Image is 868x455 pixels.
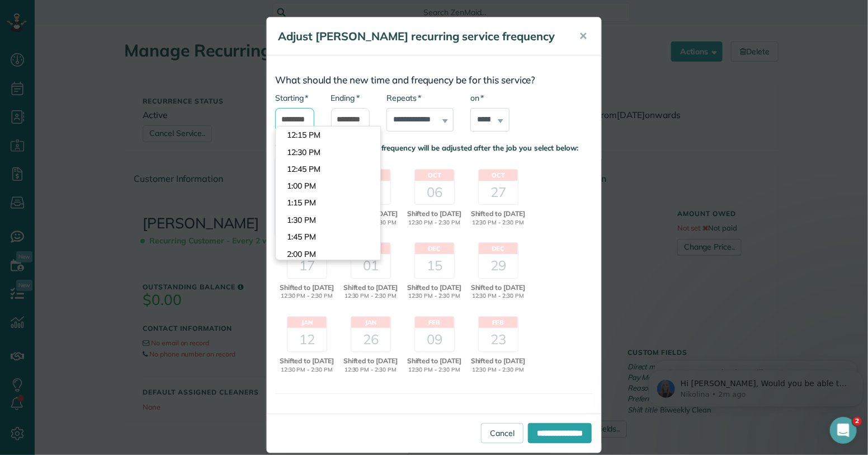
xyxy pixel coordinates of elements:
[479,328,518,351] div: 23
[468,292,529,301] span: 12:30 PM - 2:30 PM
[853,417,862,426] span: 2
[276,212,380,229] li: 1:30 PM
[351,254,390,278] div: 01
[36,32,205,43] p: Hi [PERSON_NAME], Would you be able to provide us with another card we can charge? Thank you, [PE...
[276,126,380,144] li: 12:15 PM
[386,92,421,104] label: Repeats
[404,219,465,227] span: 12:30 PM - 2:30 PM
[275,75,593,86] h3: What should the new time and frequency be for this service?
[415,170,454,181] header: Oct
[287,328,327,351] div: 12
[36,43,205,53] p: Message from Nikolina, sent 2m ago
[415,328,454,351] div: 09
[287,317,327,328] header: Jan
[415,181,454,204] div: 06
[276,178,380,195] li: 1:00 PM
[468,366,529,374] span: 12:30 PM - 2:30 PM
[404,366,465,374] span: 12:30 PM - 2:30 PM
[340,283,401,293] span: Shifted to [DATE]
[481,423,523,443] a: Cancel
[4,24,219,60] div: message notification from Nikolina, 2m ago. Hi Tracy, Would you be able to provide us with anothe...
[468,356,529,366] span: Shifted to [DATE]
[276,366,337,374] span: 12:30 PM - 2:30 PM
[479,254,518,278] div: 29
[276,144,380,161] li: 12:30 PM
[13,34,31,51] img: Profile image for Nikolina
[468,209,529,219] span: Shifted to [DATE]
[276,246,380,264] li: 2:00 PM
[479,181,518,204] div: 27
[404,356,465,366] span: Shifted to [DATE]
[404,292,465,301] span: 12:30 PM - 2:30 PM
[351,328,390,351] div: 26
[276,292,337,301] span: 12:30 PM - 2:30 PM
[479,170,518,181] header: Oct
[830,417,857,444] iframe: Intercom live chat
[351,317,390,328] header: Jan
[468,283,529,293] span: Shifted to [DATE]
[340,356,401,366] span: Shifted to [DATE]
[278,29,563,44] h5: Adjust [PERSON_NAME] recurring service frequency
[415,243,454,254] header: Dec
[404,283,465,293] span: Shifted to [DATE]
[479,243,518,254] header: Dec
[287,254,327,278] div: 17
[404,209,465,219] span: Shifted to [DATE]
[468,219,529,227] span: 12:30 PM - 2:30 PM
[340,292,401,301] span: 12:30 PM - 2:30 PM
[276,161,380,178] li: 12:45 PM
[579,30,587,43] span: ✕
[331,92,360,104] label: Ending
[276,229,380,246] li: 1:45 PM
[340,366,401,374] span: 12:30 PM - 2:30 PM
[276,195,380,212] li: 1:15 PM
[276,283,337,293] span: Shifted to [DATE]
[470,92,484,104] label: on
[415,317,454,328] header: Feb
[415,254,454,278] div: 15
[479,317,518,328] header: Feb
[275,143,593,153] p: This recurring service's time & frequency will be adjusted after the job you select below:
[276,356,337,366] span: Shifted to [DATE]
[275,92,308,104] label: Starting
